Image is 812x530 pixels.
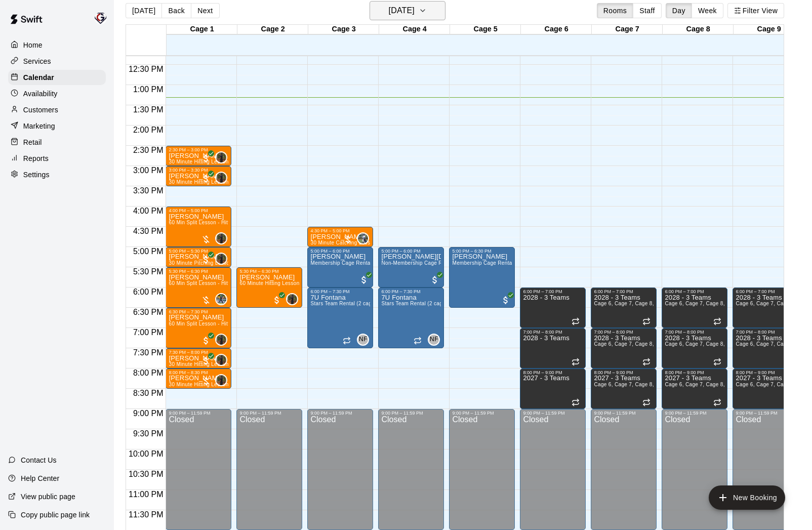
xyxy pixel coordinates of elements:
span: 5:30 PM [131,267,166,276]
button: Next [191,3,219,18]
div: Mike Thatcher [215,334,227,346]
span: 30 Minute Hitting Lesson [169,179,228,185]
span: All customers have paid [430,275,440,285]
div: 6:30 PM – 7:30 PM [169,309,228,314]
span: 12:30 PM [126,65,166,73]
img: Mike Thatcher [216,375,226,385]
div: Nick Fontana [357,334,369,346]
span: Recurring event [642,398,651,406]
span: Recurring event [414,337,422,345]
img: Mike Thatcher [216,355,226,365]
button: [DATE] [126,3,162,18]
div: 8:00 PM – 9:00 PM [523,370,583,375]
span: Mike Thatcher [219,232,227,244]
div: Nick Fontana [428,334,440,346]
span: Derek Wood [219,293,227,305]
span: Mike Thatcher [219,151,227,164]
div: 9:00 PM – 11:59 PM [381,411,441,416]
p: Availability [23,89,58,99]
span: All customers have paid [201,255,211,265]
img: Ryan Maylie [358,233,368,243]
div: Retail [8,135,106,150]
div: Cage 3 [308,25,379,34]
p: Marketing [23,121,55,131]
span: 7:30 PM [131,348,166,357]
div: Cage 8 [663,25,734,34]
div: 9:00 PM – 11:59 PM [736,411,795,416]
span: 3:00 PM [131,166,166,175]
p: Copy public page link [21,510,90,520]
div: 5:00 PM – 6:00 PM [381,249,441,254]
span: Cage 6, Cage 7, Cage 8, Cage 9, Cage 10, Cage 11, Cage 12 [594,382,743,387]
div: 9:00 PM – 11:59 PM: Closed [520,409,586,530]
div: 6:00 PM – 7:00 PM [594,289,654,294]
div: Cage 1 [167,25,237,34]
p: Reports [23,153,49,164]
button: Rooms [597,3,633,18]
span: Recurring event [572,317,580,325]
span: Nick Fontana [432,334,440,346]
span: Mike Thatcher [219,374,227,386]
div: 8:00 PM – 8:30 PM [169,370,228,375]
img: Mike Thatcher [216,254,226,264]
p: Customers [23,105,58,115]
span: Recurring event [713,358,721,366]
div: 8:00 PM – 9:00 PM: 2027 - 3 Teams [520,369,586,409]
div: Mike Thatcher [215,172,227,184]
div: Mike Thatcher [215,374,227,386]
span: 30 Minute Pitching Lesson [169,260,232,266]
button: Day [666,3,692,18]
div: 5:30 PM – 6:30 PM [239,269,299,274]
span: Cage 6, Cage 7, Cage 8, Cage 9, Cage 10, Cage 11, Cage 12 [594,341,743,347]
div: 5:00 PM – 6:30 PM [452,249,512,254]
div: Mike Thatcher [215,354,227,366]
span: 60 Min Split Lesson - Hitting/Pitching [169,321,258,327]
span: 60 Min Split Lesson - Hitting/Pitching [169,220,258,225]
div: 5:30 PM – 6:30 PM: 60 Min Split Lesson - Hitting/Pitching [166,267,231,308]
span: Ryan Maylie [361,232,369,244]
div: 9:00 PM – 11:59 PM: Closed [733,409,798,530]
button: [DATE] [370,1,445,20]
a: Settings [8,167,106,182]
div: 9:00 PM – 11:59 PM [169,411,228,416]
div: 9:00 PM – 11:59 PM: Closed [378,409,444,530]
img: Mike Colangelo (Owner) [95,12,107,24]
div: 6:00 PM – 7:00 PM [523,289,583,294]
span: Non-Membership Cage Rental [381,260,454,266]
div: 8:00 PM – 9:00 PM [736,370,795,375]
p: Retail [23,137,42,147]
div: 9:00 PM – 11:59 PM: Closed [449,409,515,530]
button: Week [692,3,723,18]
span: 6:30 PM [131,308,166,316]
span: All customers have paid [201,356,211,366]
span: 9:00 PM [131,409,166,418]
span: 10:30 PM [126,470,166,478]
div: 6:00 PM – 7:30 PM: 7U Fontana [307,288,373,348]
span: Stars Team Rental (2 cages) [381,301,450,306]
div: Ryan Maylie [357,232,369,244]
span: 3:30 PM [131,186,166,195]
span: 8:30 PM [131,389,166,397]
div: 5:00 PM – 6:30 PM: Membership Cage Rental [449,247,515,308]
div: Customers [8,102,106,117]
span: 30 Minute Hitting Lesson [169,159,228,165]
span: All customers have paid [201,153,211,164]
span: Recurring event [642,358,651,366]
a: Reports [8,151,106,166]
div: 4:30 PM – 5:00 PM [310,228,370,233]
div: 8:00 PM – 9:00 PM: 2027 - 3 Teams [662,369,727,409]
div: 7:00 PM – 8:00 PM [736,330,795,335]
span: All customers have paid [501,295,511,305]
span: 5:00 PM [131,247,166,256]
span: Stars Team Rental (2 cages) [310,301,379,306]
div: 6:00 PM – 7:00 PM: 2028 - 3 Teams [662,288,727,328]
div: 7:00 PM – 8:00 PM: 2028 - 3 Teams [591,328,657,369]
div: 2:30 PM – 3:00 PM: Samuel Rainville [166,146,231,166]
span: 10:00 PM [126,450,166,458]
img: Mike Thatcher [287,294,297,304]
h6: [DATE] [389,4,415,18]
div: 9:00 PM – 11:59 PM [665,411,724,416]
div: Mike Thatcher [286,293,298,305]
